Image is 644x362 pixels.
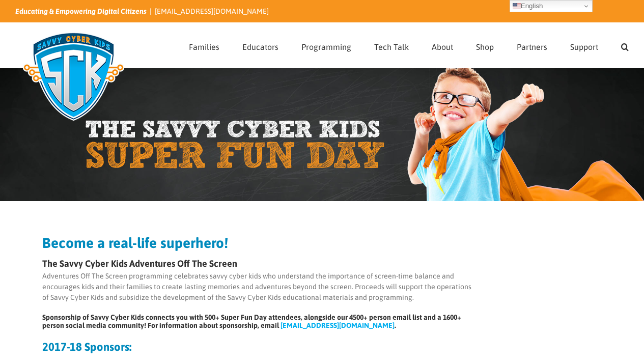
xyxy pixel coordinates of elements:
[279,321,396,329] span: .
[15,25,132,127] img: Savvy Cyber Kids Logo
[42,340,131,353] strong: 2017-18 Sponsors:
[42,313,472,330] h6: Sponsorship of Savvy Cyber Kids connects you with 500+ Super Fun Day attendees, alongside our 450...
[15,7,147,15] i: Educating & Empowering Digital Citizens
[189,43,219,51] span: Families
[42,259,472,268] h4: The Savvy Cyber Kids Adventures Off The Screen
[570,23,598,68] a: Support
[432,23,453,68] a: About
[374,43,409,51] span: Tech Talk
[42,271,472,303] p: Adventures Off The Screen programming celebrates savvy cyber kids who understand the importance o...
[155,7,269,15] a: [EMAIL_ADDRESS][DOMAIN_NAME]
[189,23,629,68] nav: Main Menu
[301,23,351,68] a: Programming
[476,43,494,51] span: Shop
[242,43,278,51] span: Educators
[42,236,472,250] h2: Become a real-life superhero!
[374,23,409,68] a: Tech Talk
[281,321,395,329] a: [EMAIL_ADDRESS][DOMAIN_NAME]
[513,2,521,10] img: en
[476,23,494,68] a: Shop
[570,43,598,51] span: Support
[242,23,278,68] a: Educators
[432,43,453,51] span: About
[517,23,547,68] a: Partners
[517,43,547,51] span: Partners
[189,23,219,68] a: Families
[301,43,351,51] span: Programming
[621,23,629,68] a: Search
